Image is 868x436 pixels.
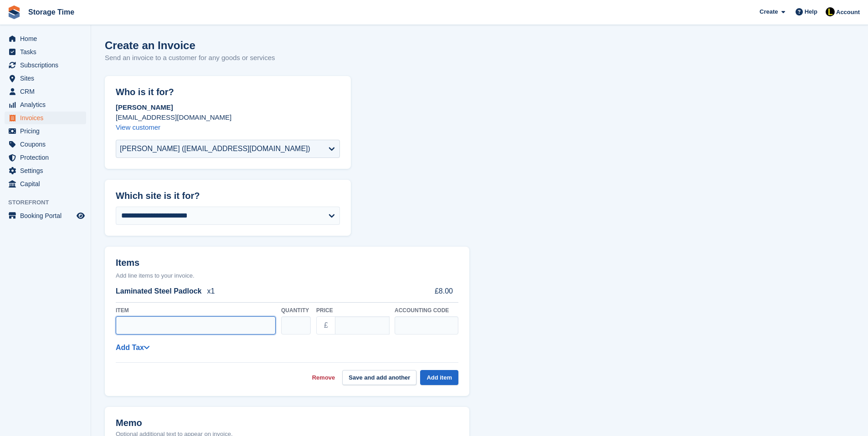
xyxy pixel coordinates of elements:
a: Preview store [75,210,86,221]
label: Item [116,306,276,314]
h2: Which site is it for? [116,191,340,201]
p: [EMAIL_ADDRESS][DOMAIN_NAME] [116,112,340,122]
span: Protection [20,151,75,164]
span: Analytics [20,98,75,111]
span: Home [20,32,75,45]
a: Add Tax [116,344,149,351]
a: menu [5,177,86,190]
a: Storage Time [25,5,78,20]
span: x1 [207,286,215,297]
span: Booking Portal [20,209,75,222]
a: menu [5,98,86,111]
span: £8.00 [418,286,453,297]
a: menu [5,85,86,98]
span: Coupons [20,138,75,151]
p: Add line items to your invoice. [116,271,458,280]
button: Add item [420,370,458,385]
a: menu [5,46,86,58]
a: menu [5,209,86,222]
span: Create [760,7,778,16]
a: View customer [116,123,160,131]
span: Account [836,8,860,17]
label: Quantity [281,306,311,314]
span: CRM [20,85,75,98]
div: [PERSON_NAME] ([EMAIL_ADDRESS][DOMAIN_NAME]) [120,143,310,154]
h2: Items [116,258,458,270]
span: Pricing [20,125,75,137]
a: menu [5,59,86,71]
span: Tasks [20,46,75,58]
button: Save and add another [342,370,416,385]
span: Settings [20,164,75,177]
a: menu [5,125,86,137]
a: menu [5,164,86,177]
a: menu [5,138,86,151]
span: Laminated Steel Padlock [116,286,202,297]
p: [PERSON_NAME] [116,102,340,112]
span: Subscriptions [20,59,75,71]
img: stora-icon-8386f47178a22dfd0bd8f6a31ec36ba5ce8667c1dd55bd0f319d3a0aa187defe.svg [7,5,21,19]
span: Sites [20,72,75,85]
label: Price [316,306,389,314]
span: Invoices [20,112,75,124]
h1: Create an Invoice [105,39,275,51]
h2: Who is it for? [116,87,340,97]
a: Remove [312,373,335,382]
a: menu [5,112,86,124]
span: Capital [20,177,75,190]
span: Storefront [8,198,91,207]
img: Laaibah Sarwar [826,7,835,16]
a: menu [5,72,86,85]
label: Accounting code [395,306,458,314]
p: Send an invoice to a customer for any goods or services [105,53,275,63]
h2: Memo [116,418,233,428]
span: Help [805,7,817,16]
a: menu [5,32,86,45]
a: menu [5,151,86,164]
